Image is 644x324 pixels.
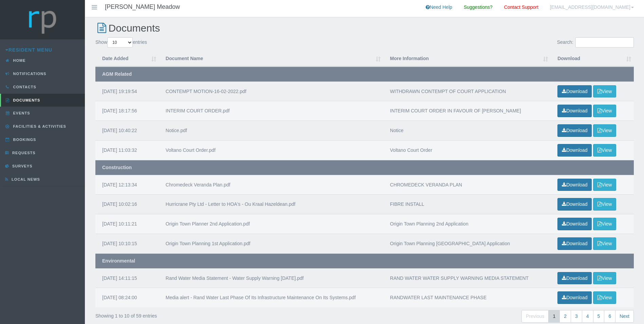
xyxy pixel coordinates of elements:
[559,310,571,323] a: 2
[593,310,605,323] a: 5
[11,164,32,168] span: Surveys
[166,181,376,189] div: Chromedeck Veranda Plan.pdf
[557,272,592,285] a: Download
[383,175,551,195] td: CHROMEDECK VERANDA PLAN
[102,165,132,170] strong: Construction
[166,107,376,115] div: INTERIM COURT ORDER.pdf
[10,177,40,181] span: Local News
[593,105,616,117] button: View
[383,51,551,67] th: More Information : activate to sort column ascending
[593,237,616,250] button: View
[571,310,582,323] a: 3
[5,47,52,53] a: Resident Menu
[95,309,314,320] div: Showing 1 to 10 of 59 entries
[557,124,592,137] a: Download
[383,82,551,101] td: WITHDRAWN CONTEMPT OF COURT APPLICATION
[575,37,634,48] input: Search:
[383,268,551,288] td: RAND WATER WATER SUPPLY WARNING MEDIA STATEMENT
[593,291,616,304] button: View
[521,310,549,323] a: Previous
[593,218,616,230] button: View
[582,310,593,323] a: 4
[383,121,551,140] td: Notice
[604,310,615,323] a: 6
[166,200,376,208] div: Hurricrane Pty Ltd - Letter to HOA's - Ou Kraal Hazeldean.pdf
[102,71,132,77] strong: AGM Related
[557,85,592,98] a: Download
[557,291,592,304] a: Download
[166,146,376,154] div: Voltano Court Order.pdf
[166,240,376,248] div: Origin Town Planning 1st Application.pdf
[12,85,36,89] span: Contacts
[557,179,592,191] a: Download
[95,268,159,288] td: [DATE] 14:11:15
[383,140,551,160] td: Voltano Court Order
[95,288,159,307] td: [DATE] 08:24:00
[557,198,592,211] a: Download
[166,274,376,282] div: Rand Water Media Statement - Water Supply Warning [DATE].pdf
[166,127,376,134] div: Notice.pdf
[12,138,36,142] span: Bookings
[95,234,159,253] td: [DATE] 10:10:15
[551,51,634,67] th: Download: activate to sort column ascending
[383,214,551,234] td: Origin Town Planning 2nd Application
[95,194,159,214] td: [DATE] 10:02:16
[593,144,616,157] button: View
[95,51,159,67] th: Date Added : activate to sort column ascending
[593,124,616,137] button: View
[383,288,551,307] td: RANDWATER LAST MAINTENANCE PHASE
[95,22,634,34] h2: Documents
[557,105,592,117] a: Download
[95,140,159,160] td: [DATE] 11:03:32
[12,72,47,76] span: Notifications
[557,237,592,250] a: Download
[166,55,373,62] div: Document Name
[166,88,376,95] div: CONTEMPT MOTION-16-02-2022.pdf
[593,179,616,191] button: View
[615,310,634,323] a: Next
[95,175,159,195] td: [DATE] 12:13:34
[102,258,135,264] strong: Environmental
[383,234,551,253] td: Origin Town Planning [GEOGRAPHIC_DATA] Application
[95,214,159,234] td: [DATE] 10:11:21
[557,144,592,157] a: Download
[557,218,592,230] a: Download
[11,151,36,155] span: Requests
[166,294,376,302] div: Media alert - Rand Water Last Phase Of Its Infrastructure Maintenance On Its Systems.pdf
[593,85,616,98] button: View
[95,101,159,121] td: [DATE] 18:17:56
[95,82,159,101] td: [DATE] 19:19:54
[593,198,616,211] button: View
[166,220,376,228] div: Origin Town Planner 2nd Application.pdf
[105,4,180,11] h4: [PERSON_NAME] Meadow
[383,101,551,121] td: INTERIM COURT ORDER IN FAVOUR OF [PERSON_NAME]
[12,58,26,62] span: Home
[548,310,560,323] a: 1
[12,98,40,102] span: Documents
[107,37,133,48] select: Showentries
[95,37,147,48] label: Show entries
[557,37,634,48] label: Search:
[95,121,159,140] td: [DATE] 10:40:22
[12,111,30,115] span: Events
[383,194,551,214] td: FIBRE INSTALL
[12,124,66,128] span: Facilities & Activities
[159,51,383,67] th: Document Name : activate to sort column ascending
[593,272,616,285] button: View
